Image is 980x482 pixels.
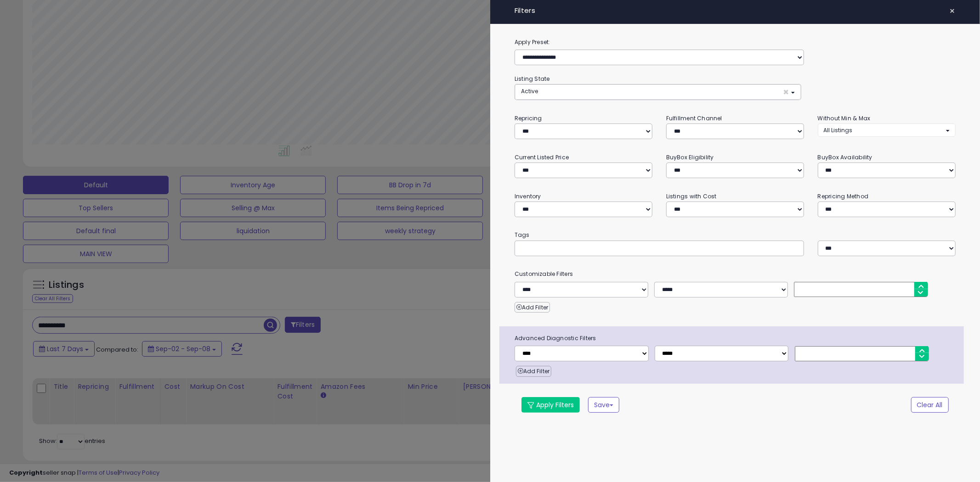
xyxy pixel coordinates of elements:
h4: Filters [515,7,956,15]
small: Repricing [515,114,542,122]
small: BuyBox Eligibility [666,153,714,161]
small: Customizable Filters [508,269,963,279]
button: Add Filter [515,302,550,313]
small: Inventory [515,192,541,200]
small: Tags [508,230,963,240]
small: BuyBox Availability [818,153,872,161]
button: Save [588,397,619,413]
button: Active × [515,84,801,100]
span: Active [521,87,538,95]
small: Listings with Cost [666,192,717,200]
span: All Listings [824,126,853,134]
button: Add Filter [516,366,551,377]
small: Current Listed Price [515,153,569,161]
button: × [946,5,959,17]
span: Advanced Diagnostic Filters [508,333,964,343]
button: All Listings [818,123,956,137]
small: Listing State [515,75,550,83]
button: Clear All [911,397,949,413]
small: Fulfillment Channel [666,114,722,122]
span: × [783,87,789,97]
span: × [950,5,956,17]
label: Apply Preset: [508,37,963,47]
small: Repricing Method [818,192,869,200]
button: Apply Filters [521,397,580,413]
small: Without Min & Max [818,114,871,122]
